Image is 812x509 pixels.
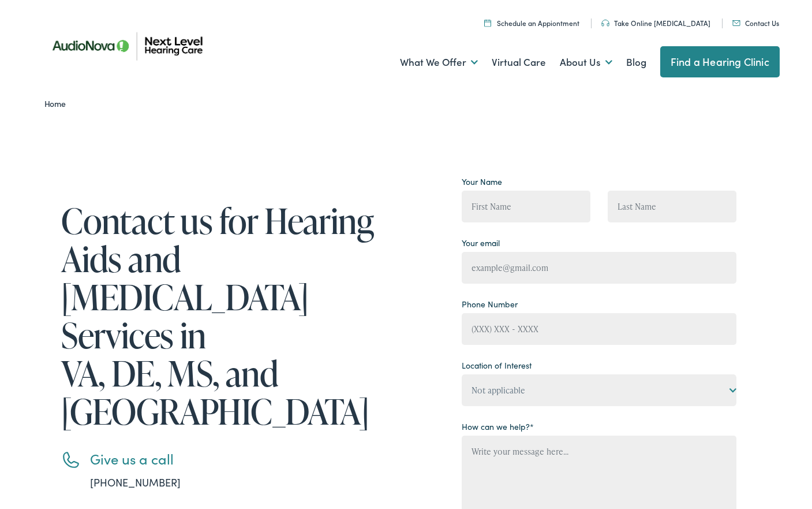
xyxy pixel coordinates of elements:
[484,19,491,27] img: Calendar icon representing the ability to schedule a hearing test or hearing aid appointment at N...
[44,98,72,109] a: Home
[601,18,710,28] a: Take Online [MEDICAL_DATA]
[61,202,384,430] h1: Contact us for Hearing Aids and [MEDICAL_DATA] Services in VA, DE, MS, and [GEOGRAPHIC_DATA]
[462,298,518,310] label: Phone Number
[660,46,780,77] a: Find a Hearing Clinic
[400,41,478,84] a: What We Offer
[608,191,736,222] input: Last Name
[492,41,546,84] a: Virtual Care
[626,41,646,84] a: Blog
[732,20,740,26] img: An icon representing mail communication is presented in a unique teal color.
[462,252,736,284] input: example@gmail.com
[732,18,779,28] a: Contact Us
[462,359,532,371] label: Location of Interest
[462,176,502,188] label: Your Name
[90,475,181,489] a: [PHONE_NUMBER]
[462,313,736,345] input: (XXX) XXX - XXXX
[484,18,579,28] a: Schedule an Appiontment
[90,451,384,467] h3: Give us a call
[560,41,612,84] a: About Us
[462,191,590,222] input: First Name
[462,237,500,249] label: Your email
[601,20,609,27] img: An icon symbolizing headphones, colored in teal, suggests audio-related services or features.
[462,421,534,433] label: How can we help?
